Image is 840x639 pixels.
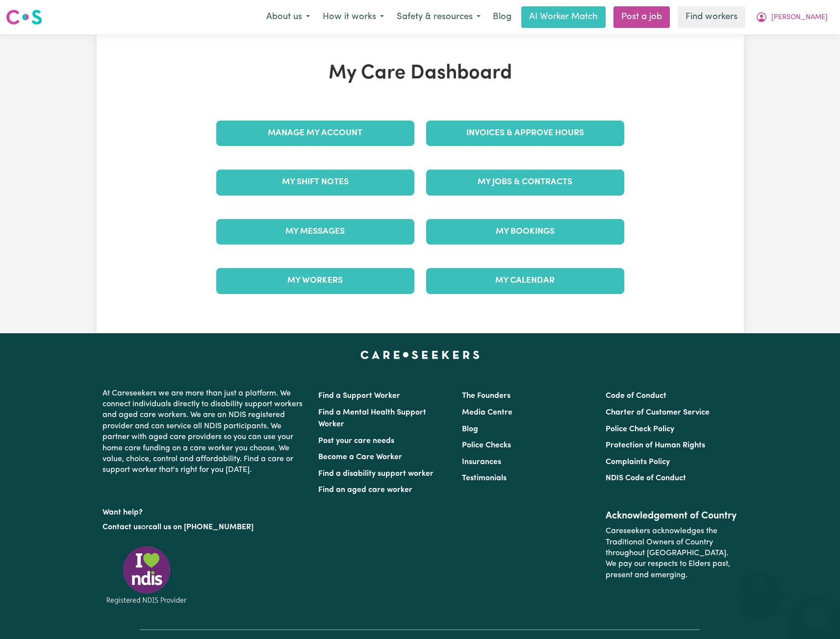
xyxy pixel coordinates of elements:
[390,7,487,27] button: Safety & resources
[318,453,402,461] a: Become a Care Worker
[606,474,686,482] a: NDIS Code of Conduct
[606,425,674,433] a: Police Check Policy
[462,409,512,417] a: Media Centre
[216,121,414,146] a: Manage My Account
[801,600,832,631] iframe: Button to launch messaging window
[487,6,517,28] a: Blog
[6,6,42,28] a: Careseekers logo
[102,518,306,537] p: or
[102,523,141,531] a: Contact us
[216,219,414,245] a: My Messages
[102,544,191,606] img: Registered NDIS provider
[462,458,501,466] a: Insurances
[318,486,412,494] a: Find an aged care worker
[606,522,738,585] p: Careseekers acknowledges the Traditional Owners of Country throughout [GEOGRAPHIC_DATA]. We pay o...
[102,384,306,480] p: At Careseekers we are more than just a platform. We connect individuals directly to disability su...
[750,576,769,596] iframe: Close message
[318,437,394,445] a: Post your care needs
[318,392,400,400] a: Find a Support Worker
[216,170,414,195] a: My Shift Notes
[771,12,828,23] span: [PERSON_NAME]
[606,458,670,466] a: Complaints Policy
[102,503,306,518] p: Want help?
[606,409,710,417] a: Charter of Customer Service
[260,7,316,27] button: About us
[678,6,745,28] a: Find workers
[462,442,511,449] a: Police Checks
[462,425,478,433] a: Blog
[6,8,42,26] img: Careseekers logo
[749,7,834,27] button: My Account
[606,510,738,522] h2: Acknowledgement of Country
[216,268,414,294] a: My Workers
[318,470,433,478] a: Find a disability support worker
[426,121,624,146] a: Invoices & Approve Hours
[462,474,507,482] a: Testimonials
[316,7,390,27] button: How it works
[426,170,624,195] a: My Jobs & Contracts
[149,523,254,531] a: call us on [PHONE_NUMBER]
[210,62,630,85] h1: My Care Dashboard
[462,392,510,400] a: The Founders
[426,219,624,245] a: My Bookings
[426,268,624,294] a: My Calendar
[521,6,606,28] a: AI Worker Match
[318,409,426,428] a: Find a Mental Health Support Worker
[606,442,705,449] a: Protection of Human Rights
[360,351,480,359] a: Careseekers home page
[606,392,666,400] a: Code of Conduct
[613,6,670,28] a: Post a job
